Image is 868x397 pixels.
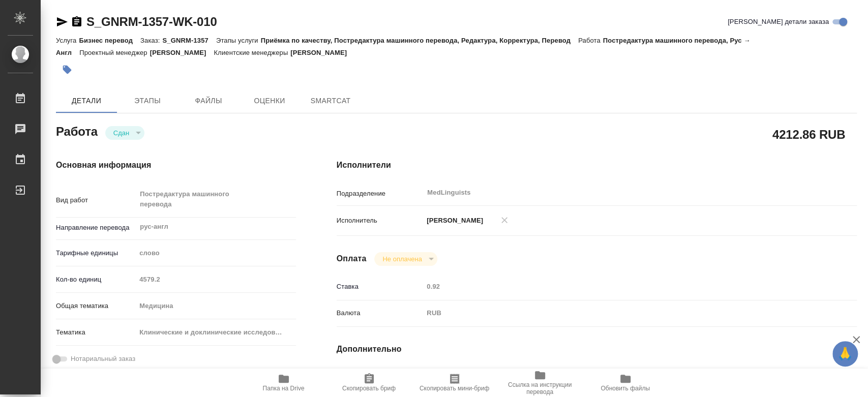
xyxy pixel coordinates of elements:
p: [PERSON_NAME] [423,216,483,226]
button: 🙏 [832,341,858,367]
p: S_GNRM-1357 [162,37,216,44]
span: Оценки [245,95,294,107]
button: Ссылка на инструкции перевода [497,369,583,397]
p: Заказ: [140,37,162,44]
h2: Работа [56,121,98,140]
p: Проектный менеджер [79,49,149,56]
span: Скопировать мини-бриф [420,385,489,392]
a: S_GNRM-1357-WK-010 [86,15,217,28]
p: Тарифные единицы [56,248,136,258]
div: Сдан [374,252,437,266]
h4: Оплата [337,253,367,265]
p: Подразделение [337,189,424,199]
p: Кол-во единиц [56,274,136,285]
h4: Дополнительно [337,343,857,355]
p: Вид работ [56,195,136,205]
div: Клинические и доклинические исследования [136,324,295,341]
p: Приёмка по качеству, Постредактура машинного перевода, Редактура, Корректура, Перевод [261,37,578,44]
p: Работа [578,37,603,44]
span: 🙏 [836,343,854,364]
span: Детали [62,95,111,107]
h4: Основная информация [56,159,296,171]
button: Обновить файлы [583,369,668,397]
p: [PERSON_NAME] [150,49,214,56]
button: Папка на Drive [241,369,326,397]
p: Ставка [337,282,424,292]
span: Папка на Drive [263,385,305,392]
button: Скопировать мини-бриф [412,369,497,397]
p: Этапы услуги [216,37,261,44]
span: Файлы [184,95,233,107]
div: слово [136,245,295,262]
p: Бизнес перевод [79,37,140,44]
p: Валюта [337,308,424,318]
input: Пустое поле [423,279,813,294]
p: Исполнитель [337,216,424,226]
p: Тематика [56,327,136,338]
span: Ссылка на инструкции перевода [503,381,577,395]
h2: 4212.86 RUB [772,126,845,143]
span: Скопировать бриф [342,385,396,392]
p: Общая тематика [56,301,136,311]
span: Обновить файлы [601,385,650,392]
p: Направление перевода [56,223,136,233]
button: Скопировать ссылку [71,16,83,28]
p: [PERSON_NAME] [290,49,354,56]
h4: Исполнители [337,159,857,171]
div: Сдан [105,126,144,140]
button: Сдан [110,129,132,137]
div: RUB [423,304,813,322]
span: SmartCat [306,95,355,107]
span: Этапы [123,95,172,107]
input: Пустое поле [136,272,295,287]
button: Скопировать ссылку для ЯМессенджера [56,16,68,28]
button: Скопировать бриф [326,369,412,397]
p: Услуга [56,37,79,44]
p: Клиентские менеджеры [214,49,291,56]
span: [PERSON_NAME] детали заказа [728,17,829,27]
button: Не оплачена [379,255,425,263]
div: Медицина [136,297,295,315]
span: Нотариальный заказ [71,354,135,364]
button: Добавить тэг [56,58,78,81]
